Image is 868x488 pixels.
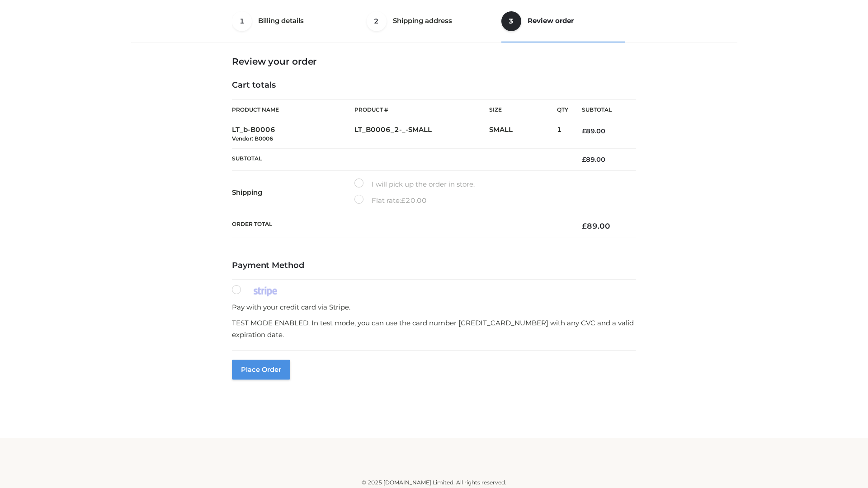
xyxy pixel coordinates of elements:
label: I will pick up the order in store. [354,178,475,190]
span: £ [401,196,406,205]
h3: Review your order [232,56,636,67]
th: Product Name [232,99,354,120]
th: Shipping [232,171,354,214]
bdi: 20.00 [401,196,427,205]
small: Vendor: B0006 [232,135,273,142]
th: Qty [557,99,568,120]
h4: Cart totals [232,80,636,90]
button: Place order [232,360,290,380]
p: TEST MODE ENABLED. In test mode, you can use the card number [CREDIT_CARD_NUMBER] with any CVC an... [232,317,636,340]
span: £ [582,127,586,135]
h4: Payment Method [232,261,636,271]
bdi: 89.00 [582,155,605,164]
td: LT_b-B0006 [232,120,354,149]
th: Product # [354,99,489,120]
p: Pay with your credit card via Stripe. [232,301,636,313]
th: Order Total [232,214,568,238]
td: SMALL [489,120,557,149]
th: Subtotal [232,148,568,170]
th: Size [489,100,552,120]
td: 1 [557,120,568,149]
label: Flat rate: [354,195,427,206]
span: £ [582,221,587,230]
th: Subtotal [568,100,636,120]
td: LT_B0006_2-_-SMALL [354,120,489,149]
bdi: 89.00 [582,221,610,230]
div: © 2025 [DOMAIN_NAME] Limited. All rights reserved. [134,478,734,487]
bdi: 89.00 [582,127,605,135]
span: £ [582,155,586,164]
